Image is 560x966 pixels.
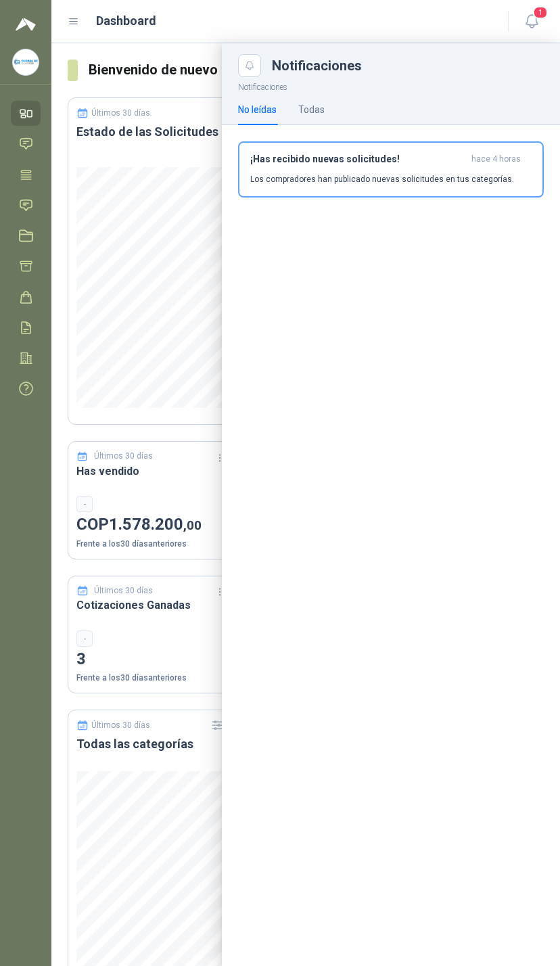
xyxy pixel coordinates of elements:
[96,11,156,30] h1: Dashboard
[471,154,521,165] span: hace 4 horas
[16,16,36,32] img: Logo peakr
[238,54,261,77] button: Close
[238,102,277,117] div: No leídas
[238,141,544,198] button: ¡Has recibido nuevas solicitudes!hace 4 horas Los compradores han publicado nuevas solicitudes en...
[222,77,560,94] p: Notificaciones
[519,9,544,34] button: 1
[13,49,39,75] img: Company Logo
[250,154,466,165] h3: ¡Has recibido nuevas solicitudes!
[250,173,514,185] p: Los compradores han publicado nuevas solicitudes en tus categorías.
[272,59,544,72] div: Notificaciones
[533,6,548,19] span: 1
[298,102,325,117] div: Todas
